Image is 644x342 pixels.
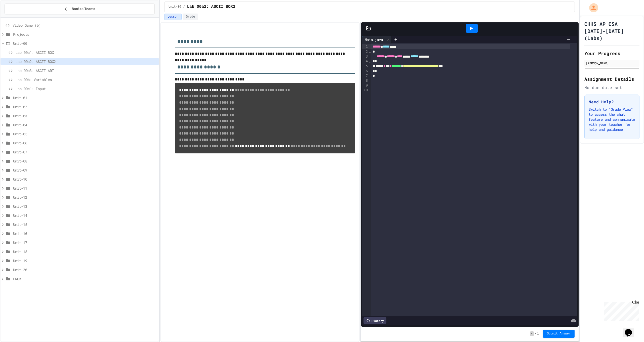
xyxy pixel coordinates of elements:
[169,5,181,9] span: Unit-00
[584,84,639,91] div: No due date set
[16,86,157,91] span: Lab 00c1: Input
[362,78,369,83] div: 8
[13,267,157,272] span: Unit-20
[364,317,386,324] div: History
[584,75,639,82] h2: Assignment Details
[16,68,157,73] span: Lab 00a3: ASCII ART
[16,59,157,64] span: Lab 00a2: ASCII BOX2
[16,77,157,82] span: Lab 00b: Variables
[362,64,369,69] div: 5
[13,41,157,46] span: Unit-00
[183,5,185,9] span: /
[13,122,157,127] span: Unit-04
[13,104,157,109] span: Unit-02
[13,240,157,245] span: Unit-17
[362,88,369,93] div: 10
[586,61,638,65] div: [PERSON_NAME]
[13,276,157,281] span: FRQs
[547,332,571,336] span: Submit Answer
[187,4,235,10] span: Lab 00a2: ASCII BOX2
[362,54,369,59] div: 3
[13,158,157,164] span: Unit-08
[13,32,157,37] span: Projects
[13,140,157,146] span: Unit-06
[589,99,635,105] h3: Need Help?
[584,20,639,41] h1: CHHS AP CSA [DATE]-[DATE] (Labs)
[13,167,157,173] span: Unit-09
[369,59,371,63] span: Fold line
[584,2,599,14] div: My Account
[13,249,157,254] span: Unit-18
[369,50,371,54] span: Fold line
[362,44,369,49] div: 1
[13,213,157,218] span: Unit-14
[543,330,575,338] button: Submit Answer
[362,83,369,88] div: 9
[362,59,369,64] div: 4
[13,231,157,236] span: Unit-16
[13,149,157,155] span: Unit-07
[13,23,157,28] span: Video Game (b)
[5,4,155,14] button: Back to Teams
[623,322,639,337] iframe: chat widget
[13,131,157,137] span: Unit-05
[362,36,392,43] div: Main.java
[13,222,157,227] span: Unit-15
[362,37,385,42] div: Main.java
[13,195,157,200] span: Unit-12
[164,14,182,20] button: Lesson
[13,177,157,182] span: Unit-10
[535,332,537,336] span: /
[530,331,534,336] span: -
[602,300,639,321] iframe: chat widget
[13,258,157,263] span: Unit-19
[362,73,369,78] div: 7
[362,69,369,73] div: 6
[589,107,635,132] p: Switch to "Grade View" to access the chat feature and communicate with your teacher for help and ...
[2,2,35,32] div: Chat with us now!Close
[16,50,157,55] span: Lab 00a1: ASCII BOX
[13,113,157,118] span: Unit-03
[72,6,95,12] span: Back to Teams
[13,204,157,209] span: Unit-13
[537,332,539,336] span: 1
[13,95,157,100] span: Unit-01
[13,186,157,191] span: Unit-11
[362,49,369,54] div: 2
[584,50,639,57] h2: Your Progress
[183,14,198,20] button: Grade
